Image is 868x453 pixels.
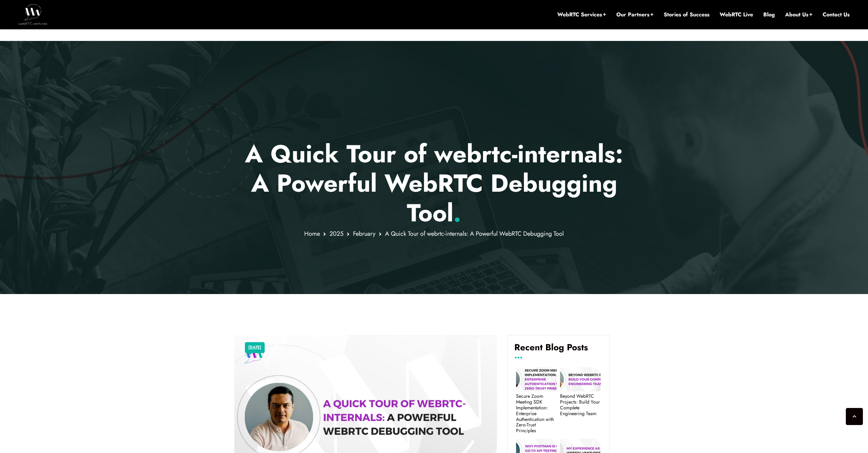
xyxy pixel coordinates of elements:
[234,139,634,228] p: A Quick Tour of webrtc-internals: A Powerful WebRTC Debugging Tool
[557,11,606,18] a: WebRTC Services
[514,342,602,358] h4: Recent Blog Posts
[516,393,557,434] a: Secure Zoom Meeting SDK Implementation: Enterprise Authentication with Zero-Trust Principles
[304,229,320,238] a: Home
[453,195,461,231] span: .
[248,343,261,352] a: [DATE]
[664,11,709,18] a: Stories of Success
[720,11,753,18] a: WebRTC Live
[785,11,812,18] a: About Us
[329,229,343,238] a: 2025
[763,11,775,18] a: Blog
[385,229,564,238] span: A Quick Tour of webrtc-internals: A Powerful WebRTC Debugging Tool
[560,393,601,416] a: Beyond WebRTC Projects: Build Your Complete Engineering Team
[616,11,653,18] a: Our Partners
[353,229,376,238] a: February
[18,4,47,25] img: WebRTC.ventures
[823,11,850,18] a: Contact Us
